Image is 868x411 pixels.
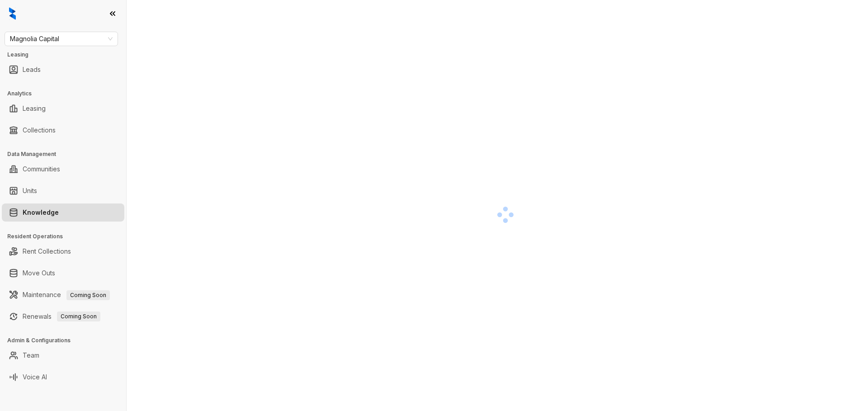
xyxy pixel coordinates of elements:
h3: Data Management [7,150,126,158]
a: Knowledge [23,203,59,222]
a: Move Outs [23,264,55,282]
h3: Resident Operations [7,232,126,241]
img: logo [9,7,16,20]
span: Magnolia Capital [10,32,113,46]
li: Communities [2,160,124,178]
li: Move Outs [2,264,124,282]
a: Voice AI [23,368,47,386]
li: Collections [2,121,124,139]
li: Rent Collections [2,242,124,260]
li: Renewals [2,307,124,326]
li: Voice AI [2,368,124,386]
li: Team [2,346,124,364]
span: Coming Soon [57,312,100,321]
span: Coming Soon [66,290,110,300]
li: Units [2,182,124,200]
li: Leads [2,61,124,79]
a: Leads [23,61,41,79]
li: Knowledge [2,203,124,222]
a: Team [23,346,39,364]
li: Leasing [2,99,124,118]
a: Collections [23,121,56,139]
a: RenewalsComing Soon [23,307,100,326]
h3: Leasing [7,51,126,59]
a: Rent Collections [23,242,71,260]
a: Units [23,182,37,200]
h3: Analytics [7,90,126,98]
a: Leasing [23,99,46,118]
li: Maintenance [2,286,124,304]
a: Communities [23,160,60,178]
h3: Admin & Configurations [7,336,126,345]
